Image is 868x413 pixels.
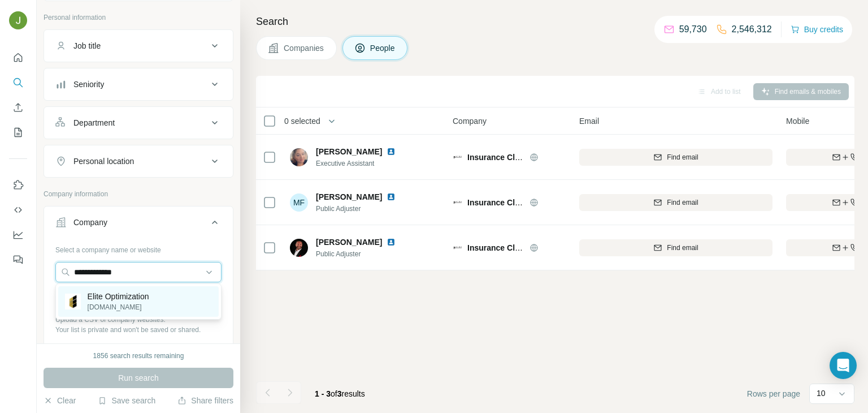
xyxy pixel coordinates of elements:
[55,325,222,335] p: Your list is private and won't be saved or shared.
[337,389,342,398] span: 3
[44,109,233,136] button: Department
[9,72,27,93] button: Search
[387,238,396,247] img: LinkedIn logo
[9,249,27,270] button: Feedback
[88,291,149,302] p: Elite Optimization
[44,12,233,23] p: Personal information
[467,243,599,252] span: Insurance Claim Recovery Support
[73,156,134,167] div: Personal location
[453,243,462,252] img: Logo of Insurance Claim Recovery Support
[370,42,396,54] span: People
[9,97,27,118] button: Enrich CSV
[55,315,222,325] p: Upload a CSV of company websites.
[9,11,27,29] img: Avatar
[316,204,409,214] span: Public Adjuster
[453,115,487,127] span: Company
[290,193,308,212] div: MF
[387,192,396,201] img: LinkedIn logo
[284,115,320,127] span: 0 selected
[9,175,27,195] button: Use Surfe on LinkedIn
[387,147,396,156] img: LinkedIn logo
[65,294,81,309] img: Elite Optimization
[817,388,826,399] p: 10
[316,191,382,203] span: [PERSON_NAME]
[579,194,772,211] button: Find email
[284,42,325,54] span: Companies
[290,239,308,257] img: Avatar
[467,153,599,162] span: Insurance Claim Recovery Support
[791,21,843,37] button: Buy credits
[73,40,101,51] div: Job title
[93,351,184,361] div: 1856 search results remaining
[667,243,698,253] span: Find email
[73,79,104,90] div: Seniority
[732,23,772,36] p: 2,546,312
[55,240,222,255] div: Select a company name or website
[44,32,233,59] button: Job title
[453,153,462,162] img: Logo of Insurance Claim Recovery Support
[177,395,233,406] button: Share filters
[9,200,27,220] button: Use Surfe API
[316,249,409,259] span: Public Adjuster
[679,23,707,36] p: 59,730
[44,71,233,98] button: Seniority
[667,197,698,208] span: Find email
[88,302,149,312] p: [DOMAIN_NAME]
[9,48,27,68] button: Quick start
[73,217,107,228] div: Company
[9,225,27,245] button: Dashboard
[331,389,337,398] span: of
[98,395,155,406] button: Save search
[44,395,76,406] button: Clear
[316,236,382,248] span: [PERSON_NAME]
[453,198,462,207] img: Logo of Insurance Claim Recovery Support
[316,147,382,156] span: [PERSON_NAME]
[786,115,809,127] span: Mobile
[44,209,233,240] button: Company
[579,239,772,256] button: Find email
[667,152,698,162] span: Find email
[44,148,233,175] button: Personal location
[290,148,308,166] img: Avatar
[73,117,115,128] div: Department
[9,122,27,143] button: My lists
[315,389,331,398] span: 1 - 3
[256,14,854,29] h4: Search
[579,149,772,166] button: Find email
[316,158,409,169] span: Executive Assistant
[315,389,365,398] span: results
[579,115,599,127] span: Email
[44,189,233,199] p: Company information
[467,198,599,207] span: Insurance Claim Recovery Support
[747,388,800,399] span: Rows per page
[830,352,857,379] div: Open Intercom Messenger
